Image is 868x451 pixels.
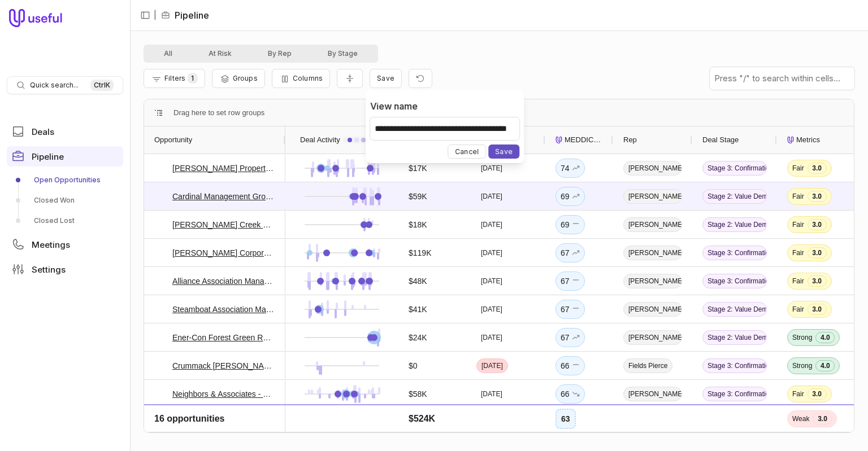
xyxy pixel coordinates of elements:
[90,80,114,91] kbd: Ctrl K
[7,146,123,167] a: Pipeline
[409,161,427,175] div: $17K
[172,218,275,231] a: [PERSON_NAME] Creek HOA Deal
[792,248,804,257] span: Fair
[173,106,264,120] div: Row Groups
[702,133,739,147] span: Deal Stage
[481,277,502,286] time: [DATE]
[710,67,854,90] input: Press "/" to search within cells...
[272,69,330,88] button: Columns
[702,415,767,430] span: Stage 1: Discovery
[7,191,123,209] a: Closed Won
[481,418,502,427] time: [DATE]
[233,74,258,82] span: Groups
[808,388,827,400] span: 3.0
[815,332,835,343] span: 4.0
[561,161,580,175] div: 74
[409,246,431,260] div: $119K
[792,361,812,370] span: Strong
[792,164,804,173] span: Fair
[32,265,66,274] span: Settings
[212,69,265,88] button: Group Pipeline
[481,361,503,370] time: [DATE]
[172,246,275,260] a: [PERSON_NAME] Corporation Deal
[796,133,820,147] span: Metrics
[623,189,682,204] span: [PERSON_NAME]
[448,145,486,159] button: Cancel
[623,161,682,176] span: [PERSON_NAME]
[300,133,340,147] span: Deal Activity
[481,333,502,342] time: [DATE]
[409,331,427,344] div: $24K
[188,73,197,84] span: 1
[702,358,767,373] span: Stage 3: Confirmation
[702,217,767,232] span: Stage 2: Value Demonstration
[7,171,123,189] a: Open Opportunities
[792,277,804,286] span: Fair
[702,330,767,345] span: Stage 2: Value Demonstration
[808,304,827,315] span: 3.0
[572,415,580,429] span: No change
[173,106,264,120] span: Drag here to set row groups
[623,330,682,345] span: [PERSON_NAME]
[561,359,580,373] div: 66
[7,212,123,230] a: Closed Lost
[808,163,827,174] span: 3.0
[792,305,804,314] span: Fair
[144,69,205,88] button: Filter Pipeline
[172,415,275,429] a: Rio Verde Community Association - New Deal
[792,192,804,201] span: Fair
[172,387,275,401] a: Neighbors & Associates - New Deal
[409,69,432,89] button: Reset view
[172,274,275,288] a: Alliance Association Management Deal
[792,389,804,399] span: Fair
[172,331,275,344] a: Ener-Con Forest Green Realty Deal
[561,415,580,429] div: 66
[702,246,767,260] span: Stage 3: Confirmation
[808,191,827,202] span: 3.0
[623,415,682,430] span: [PERSON_NAME]
[572,218,580,231] span: No change
[137,7,154,24] button: Collapse sidebar
[409,359,418,373] div: $0
[561,246,580,260] div: 67
[488,145,519,159] button: Save
[561,387,580,401] div: 66
[565,133,603,147] span: MEDDICC Score
[172,359,275,373] a: Crummack [PERSON_NAME] Deal
[172,190,275,203] a: Cardinal Management Group Deal
[792,333,812,342] span: Strong
[623,246,682,260] span: [PERSON_NAME]
[7,121,123,142] a: Deals
[808,247,827,259] span: 3.0
[555,126,603,154] div: MEDDICC Score
[481,305,502,314] time: [DATE]
[572,359,580,373] span: No change
[409,190,427,203] div: $59K
[7,234,123,255] a: Meetings
[561,274,580,288] div: 67
[623,387,682,401] span: [PERSON_NAME]
[409,415,427,429] div: $18K
[190,47,250,60] button: At Risk
[702,189,767,204] span: Stage 2: Value Demonstration
[808,219,827,230] span: 3.0
[32,152,64,161] span: Pipeline
[702,387,767,401] span: Stage 3: Confirmation
[623,274,682,288] span: [PERSON_NAME]
[30,81,79,90] span: Quick search...
[409,274,427,288] div: $48K
[702,161,767,176] span: Stage 3: Confirmation
[702,274,767,288] span: Stage 3: Confirmation
[561,303,580,316] div: 67
[370,99,418,113] label: View name
[161,8,209,22] li: Pipeline
[409,218,427,231] div: $18K
[481,220,502,229] time: [DATE]
[702,302,767,317] span: Stage 2: Value Demonstration
[164,74,185,82] span: Filters
[409,387,427,401] div: $58K
[409,303,427,316] div: $41K
[561,190,580,203] div: 69
[154,8,157,22] span: |
[377,74,394,82] span: Save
